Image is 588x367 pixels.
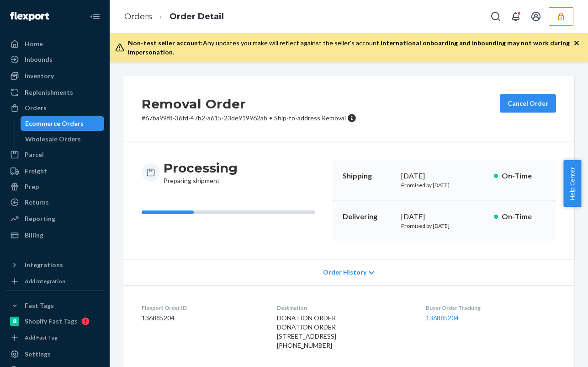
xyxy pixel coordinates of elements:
[117,3,231,30] ol: breadcrumbs
[274,114,346,122] span: Ship-to-address Removal
[142,313,262,323] dd: 136885204
[25,317,78,326] div: Shopify Fast Tags
[25,182,39,191] div: Prep
[426,314,459,322] a: 136885204
[124,11,152,22] a: Orders
[5,37,104,51] a: Home
[25,103,47,113] div: Orders
[401,211,487,222] div: [DATE]
[25,71,54,81] div: Inventory
[343,211,394,222] p: Delivering
[5,276,104,287] a: Add Integration
[5,314,104,329] a: Shopify Fast Tags
[5,147,104,162] a: Parcel
[426,304,556,312] dt: Buyer Order Tracking
[25,55,53,64] div: Inbounds
[502,171,545,181] p: On-Time
[401,222,487,230] p: Promised by [DATE]
[5,347,104,362] a: Settings
[507,7,525,26] button: Open notifications
[128,39,203,47] span: Non-test seller account:
[5,69,104,83] a: Inventory
[25,119,84,128] div: Ecommerce Orders
[563,160,581,207] button: Help Center
[142,304,262,312] dt: Flexport Order ID
[5,211,104,226] a: Reporting
[5,85,104,100] a: Replenishments
[269,114,272,122] span: •
[502,211,545,222] p: On-Time
[5,52,104,67] a: Inbounds
[25,167,47,176] div: Freight
[5,298,104,313] button: Fast Tags
[170,11,224,22] a: Order Detail
[25,198,49,207] div: Returns
[25,135,81,144] div: Wholesale Orders
[323,268,366,277] span: Order History
[142,113,356,123] p: # 67ba99f8-36fd-47b2-a615-23de919962ab
[277,304,412,312] dt: Destination
[25,88,73,97] div: Replenishments
[10,12,49,21] img: Flexport logo
[527,7,545,26] button: Open account menu
[277,341,412,350] div: [PHONE_NUMBER]
[25,39,43,49] div: Home
[164,160,238,185] div: Preparing shipment
[142,94,356,113] h2: Removal Order
[21,116,105,131] a: Ecommerce Orders
[164,160,238,176] h3: Processing
[500,94,556,113] button: Cancel Order
[25,260,63,270] div: Integrations
[25,350,51,359] div: Settings
[25,214,55,223] div: Reporting
[5,179,104,194] a: Prep
[5,258,104,272] button: Integrations
[401,181,487,189] p: Promised by [DATE]
[5,332,104,343] a: Add Fast Tag
[487,7,505,26] button: Open Search Box
[86,7,104,26] button: Close Navigation
[5,101,104,115] a: Orders
[25,231,43,240] div: Billing
[25,301,54,310] div: Fast Tags
[21,132,105,146] a: Wholesale Orders
[5,164,104,178] a: Freight
[343,171,394,181] p: Shipping
[277,314,336,340] span: DONATION ORDER DONATION ORDER [STREET_ADDRESS]
[5,195,104,210] a: Returns
[25,277,65,285] div: Add Integration
[128,38,573,57] div: Any updates you make will reflect against the seller's account.
[25,334,58,341] div: Add Fast Tag
[401,171,487,181] div: [DATE]
[5,228,104,243] a: Billing
[25,150,44,159] div: Parcel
